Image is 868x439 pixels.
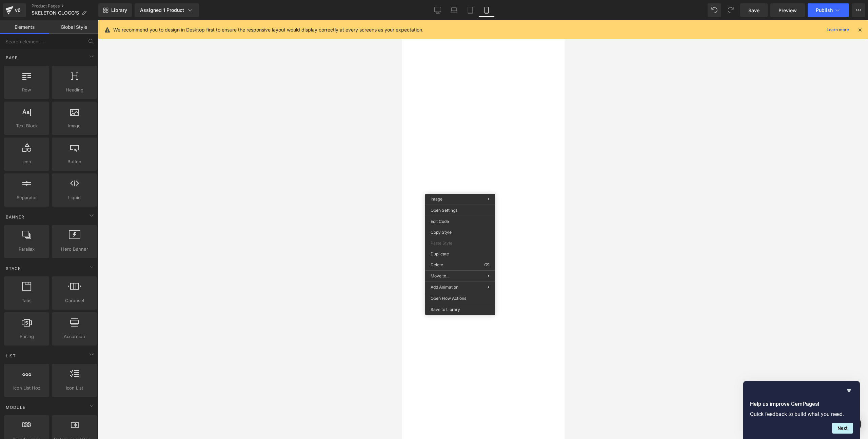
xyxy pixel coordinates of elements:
p: Quick feedback to build what you need. [750,411,853,417]
span: Duplicate [431,251,490,257]
span: Save to Library [431,307,490,313]
span: Parallax [6,246,47,253]
span: Liquid [54,194,95,201]
span: Delete [431,262,484,268]
span: Tabs [6,297,47,304]
a: v6 [3,3,26,17]
span: Module [5,404,26,411]
button: Redo [724,3,737,17]
span: Save [748,7,759,14]
span: Hero Banner [54,246,95,253]
span: Icon List Hoz [6,384,47,392]
h2: Help us improve GemPages! [750,400,853,408]
a: Learn more [824,26,852,34]
div: Assigned 1 Product [140,7,194,14]
span: Move to... [431,273,488,279]
span: Carousel [54,297,95,304]
span: Heading [54,86,95,93]
span: Open Flow Actions [431,295,490,301]
span: ⌫ [484,262,490,268]
span: Accordion [54,333,95,340]
span: Pricing [6,333,47,340]
span: Base [5,55,18,61]
span: Paste Style [431,240,490,246]
button: Publish [808,3,849,17]
span: Edit Code [431,218,490,225]
span: Icon List [54,384,95,392]
span: List [5,353,17,359]
a: Laptop [446,3,462,17]
span: Image [431,196,442,202]
button: Undo [708,3,721,17]
span: Preview [778,7,797,14]
a: Global Style [49,20,98,34]
a: New Library [98,3,132,17]
span: Stack [5,265,22,272]
a: Product Pages [32,3,98,9]
span: Icon [6,158,47,165]
span: Text Block [6,122,47,129]
span: Button [54,158,95,165]
a: Tablet [462,3,478,17]
span: Open Settings [431,207,490,213]
button: More [852,3,865,17]
button: Hide survey [845,386,853,395]
span: Separator [6,194,47,201]
a: Preview [770,3,805,17]
a: Desktop [430,3,446,17]
button: Next question [832,423,853,434]
span: Library [111,7,127,13]
span: Row [6,86,47,93]
span: Image [54,122,95,129]
span: Banner [5,214,25,220]
span: Add Animation [431,284,488,290]
div: v6 [14,6,22,15]
a: Mobile [478,3,495,17]
span: SKELETON CLOGG'S [32,10,79,16]
div: Help us improve GemPages! [750,386,853,434]
span: Publish [816,7,833,13]
span: Copy Style [431,229,490,235]
p: We recommend you to design in Desktop first to ensure the responsive layout would display correct... [113,26,423,34]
